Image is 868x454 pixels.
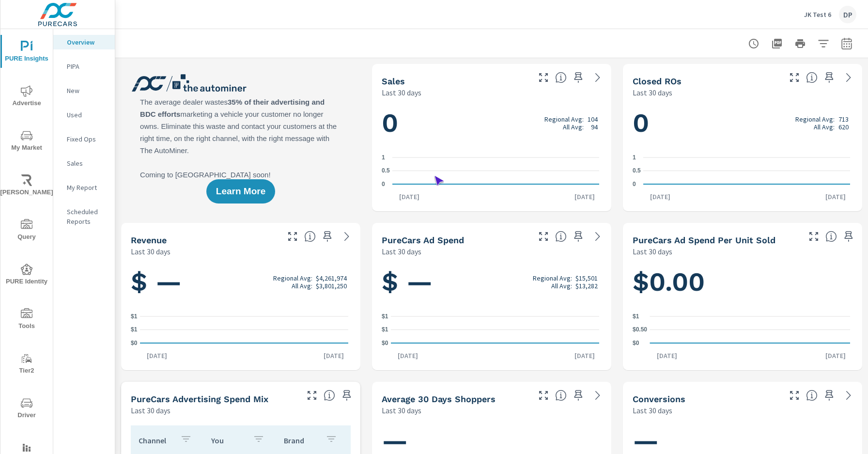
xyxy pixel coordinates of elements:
h5: PureCars Ad Spend [382,235,464,245]
p: [DATE] [643,192,677,202]
text: 0.5 [633,168,641,174]
span: Save this to your personalized report [339,388,355,403]
a: See more details in report [339,229,355,244]
p: [DATE] [140,351,174,360]
h1: 0 [633,107,852,140]
text: 1 [633,154,636,161]
p: Last 30 days [131,405,170,416]
button: Select Date Range [837,34,856,53]
p: Last 30 days [382,405,421,416]
p: My Report [67,183,107,192]
p: Regional Avg: [533,274,572,282]
span: Number of vehicles sold by the dealership over the selected date range. [Source: This data is sou... [555,72,567,83]
span: Save this to your personalized report [841,229,856,244]
button: Make Fullscreen [787,70,802,85]
p: [DATE] [392,192,426,202]
p: All Avg: [814,123,835,131]
span: Save this to your personalized report [320,229,335,244]
text: $0 [131,340,138,346]
div: Used [53,108,115,122]
p: All Avg: [551,282,572,290]
div: Fixed Ops [53,132,115,146]
h5: PureCars Ad Spend Per Unit Sold [633,235,775,245]
button: Learn More [206,179,275,204]
text: $0 [382,340,388,346]
p: [DATE] [819,192,852,202]
div: Sales [53,156,115,171]
p: [DATE] [568,192,602,202]
p: Used [67,110,107,120]
text: 1 [382,154,385,161]
h1: 0 [382,107,602,140]
p: Last 30 days [382,87,421,98]
span: Driver [3,397,50,421]
span: Save this to your personalized report [821,70,837,85]
text: $0.50 [633,327,647,333]
h1: $ — [382,266,602,298]
text: 0.5 [382,168,390,174]
span: My Market [3,130,50,154]
a: See more details in report [841,70,856,85]
p: Channel [139,436,172,445]
p: [DATE] [819,351,852,360]
text: 0 [382,181,385,188]
text: $0 [633,340,639,346]
button: "Export Report to PDF" [767,34,787,53]
p: All Avg: [563,123,584,131]
span: Save this to your personalized report [571,388,586,403]
p: $4,261,974 [316,274,347,282]
p: Scheduled Reports [67,207,107,226]
p: You [211,436,245,445]
p: $13,282 [575,282,598,290]
p: Last 30 days [633,246,672,257]
h1: $ — [131,266,351,298]
p: Sales [67,158,107,168]
text: $1 [382,327,388,333]
p: $3,801,250 [316,282,347,290]
span: Save this to your personalized report [571,229,586,244]
span: Number of Repair Orders Closed by the selected dealership group over the selected time range. [So... [806,72,818,83]
span: PURE Insights [3,41,50,64]
span: Learn More [216,187,265,196]
p: Last 30 days [382,246,421,257]
text: 0 [633,181,636,188]
h5: Conversions [633,394,685,404]
text: $1 [131,327,138,333]
p: Regional Avg: [795,115,835,123]
p: All Avg: [292,282,312,290]
button: Make Fullscreen [536,388,551,403]
p: 620 [838,123,849,131]
p: Overview [67,37,107,47]
p: 94 [591,123,598,131]
p: [DATE] [317,351,351,360]
p: $15,501 [575,274,598,282]
text: $1 [633,313,639,320]
span: Save this to your personalized report [571,70,586,85]
p: Brand [284,436,318,445]
p: New [67,86,107,95]
p: Regional Avg: [273,274,312,282]
span: Tools [3,308,50,332]
p: [DATE] [650,351,684,360]
button: Make Fullscreen [787,388,802,403]
button: Print Report [790,34,810,53]
span: This table looks at how you compare to the amount of budget you spend per channel as opposed to y... [324,390,335,401]
p: Fixed Ops [67,134,107,144]
span: Advertise [3,85,50,109]
p: JK Test 6 [804,10,831,19]
h5: PureCars Advertising Spend Mix [131,394,268,404]
p: Last 30 days [131,246,170,257]
a: See more details in report [590,229,605,244]
p: [DATE] [391,351,425,360]
h1: $0.00 [633,266,852,298]
p: PIPA [67,62,107,71]
div: Overview [53,35,115,49]
a: See more details in report [590,70,605,85]
button: Make Fullscreen [806,229,821,244]
div: My Report [53,180,115,195]
span: A rolling 30 day total of daily Shoppers on the dealership website, averaged over the selected da... [555,390,567,401]
span: [PERSON_NAME] [3,174,50,198]
p: [DATE] [568,351,602,360]
p: Regional Avg: [544,115,584,123]
a: See more details in report [841,388,856,403]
